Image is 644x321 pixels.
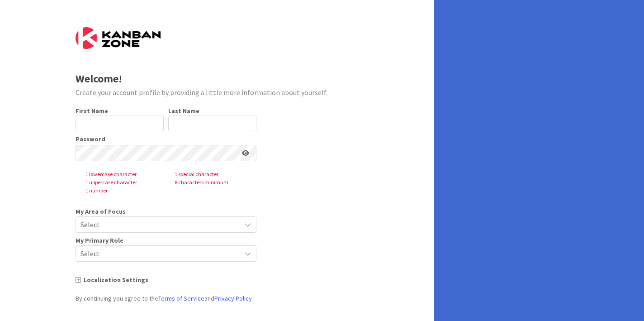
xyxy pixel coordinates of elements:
[76,237,123,244] span: My Primary Role
[168,107,199,115] label: Last Name
[78,178,167,187] span: 1 uppercase character
[76,294,256,303] div: By continuing you agree to the and
[158,294,204,302] a: Terms of Service
[78,187,167,195] span: 1 number
[214,294,252,302] a: Privacy Policy
[76,107,108,115] label: First Name
[76,208,126,215] span: My Area of Focus
[76,136,105,142] label: Password
[76,87,359,98] div: Create your account profile by providing a little more information about yourself.
[80,247,236,260] span: Select
[167,170,256,178] span: 1 special character
[78,170,167,178] span: 1 lowercase character
[167,178,256,187] span: 8 characters minimum
[76,275,256,285] div: Localization Settings
[76,71,359,87] div: Welcome!
[80,218,236,231] span: Select
[76,27,161,49] img: Kanban Zone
